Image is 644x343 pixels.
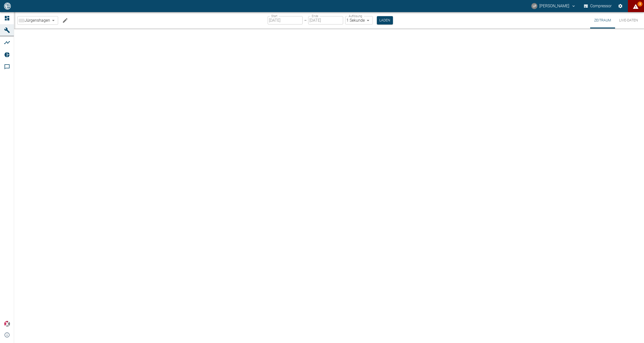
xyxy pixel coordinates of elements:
input: DD.MM.YYYY [268,16,303,24]
img: logo [4,3,11,9]
button: Einstellungen [616,2,625,11]
button: Laden [377,16,393,24]
label: Start [271,14,277,18]
p: – [304,17,307,23]
a: Jürgenshagen [19,17,50,23]
button: Machine bearbeiten [60,15,70,25]
button: Live-Daten [615,12,642,28]
img: Xplore Logo [4,321,10,327]
div: 1 Sekunde [345,16,373,24]
span: Jürgenshagen [25,17,50,23]
label: Ende [312,14,318,18]
label: Auflösung [349,14,362,18]
button: lars.petersson@arcanum-energy.de [531,2,577,11]
input: DD.MM.YYYY [308,16,343,24]
button: Zeitraum [590,12,615,28]
span: 8 [637,2,642,7]
div: LP [531,3,537,9]
button: Compressor [583,2,613,11]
